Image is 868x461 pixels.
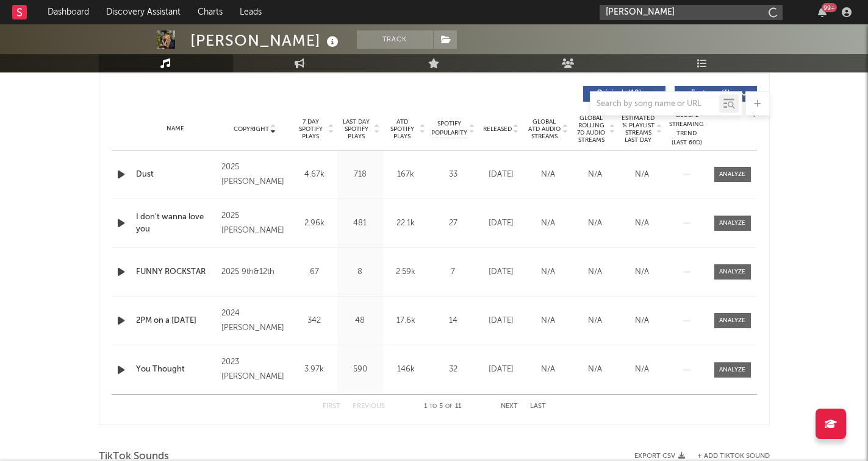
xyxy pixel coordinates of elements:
a: You Thought [136,364,216,376]
button: + Add TikTok Sound [685,453,770,460]
div: 8 [340,266,380,278]
div: N/A [575,364,615,376]
div: N/A [575,266,615,278]
span: Copyright [234,125,269,133]
div: 2024 [PERSON_NAME] [221,306,288,336]
div: 718 [340,169,380,181]
div: N/A [622,266,662,278]
div: [PERSON_NAME] [190,30,342,51]
div: N/A [528,217,569,230]
input: Search for artists [600,5,783,20]
div: 167k [386,169,426,181]
div: N/A [622,169,662,181]
div: [DATE] [481,217,522,230]
span: ATD Spotify Plays [386,118,418,140]
div: 48 [340,315,380,327]
span: Originals ( 10 ) [591,90,647,97]
span: Estimated % Playlist Streams Last Day [622,114,655,144]
div: 3.97k [295,364,334,376]
a: I don't wanna love you [136,211,216,235]
button: Originals(10) [583,86,665,102]
button: Track [357,30,433,49]
span: Global ATD Audio Streams [528,118,561,140]
div: N/A [528,315,569,327]
div: N/A [622,217,662,230]
div: 99 + [822,3,837,12]
div: 7 [432,266,475,278]
div: 4.67k [295,169,334,181]
div: 2025 9th&12th [221,265,288,280]
div: N/A [528,169,569,181]
span: Spotify Popularity [431,119,467,138]
a: Dust [136,169,216,181]
span: Features ( 1 ) [683,90,739,97]
button: Features(1) [675,86,757,102]
button: Previous [353,403,385,410]
span: Global Rolling 7D Audio Streams [575,114,608,144]
a: FUNNY ROCKSTAR [136,266,216,278]
button: First [323,403,340,410]
div: [DATE] [481,266,522,278]
div: 32 [432,364,475,376]
div: [DATE] [481,364,522,376]
button: + Add TikTok Sound [697,453,770,460]
div: 1 5 11 [409,399,476,414]
button: 99+ [818,7,827,17]
div: 2.59k [386,266,426,278]
div: N/A [575,315,615,327]
div: [DATE] [481,169,522,181]
div: N/A [622,315,662,327]
div: N/A [622,364,662,376]
div: 590 [340,364,380,376]
div: [DATE] [481,315,522,327]
div: 342 [295,315,334,327]
div: N/A [528,364,569,376]
div: Name [136,124,216,133]
div: 481 [340,217,380,230]
div: 33 [432,169,475,181]
span: Released [483,125,512,133]
span: to [429,404,437,409]
input: Search by song name or URL [590,99,719,109]
div: 2023 [PERSON_NAME] [221,355,288,384]
span: of [445,404,453,409]
div: 67 [295,266,334,278]
div: 2025 [PERSON_NAME] [221,209,288,238]
a: 2PM on a [DATE] [136,315,216,327]
div: 14 [432,315,475,327]
div: N/A [575,217,615,230]
div: N/A [528,266,569,278]
div: 22.1k [386,217,426,230]
div: 2.96k [295,217,334,230]
div: 17.6k [386,315,426,327]
div: 2025 [PERSON_NAME] [221,160,288,189]
button: Last [530,403,546,410]
span: 7 Day Spotify Plays [295,118,327,140]
button: Next [501,403,518,410]
div: N/A [575,169,615,181]
button: Export CSV [634,452,685,460]
span: Last Day Spotify Plays [340,118,373,140]
div: Global Streaming Trend (Last 60D) [669,111,705,147]
div: 146k [386,364,426,376]
div: 27 [432,217,475,230]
